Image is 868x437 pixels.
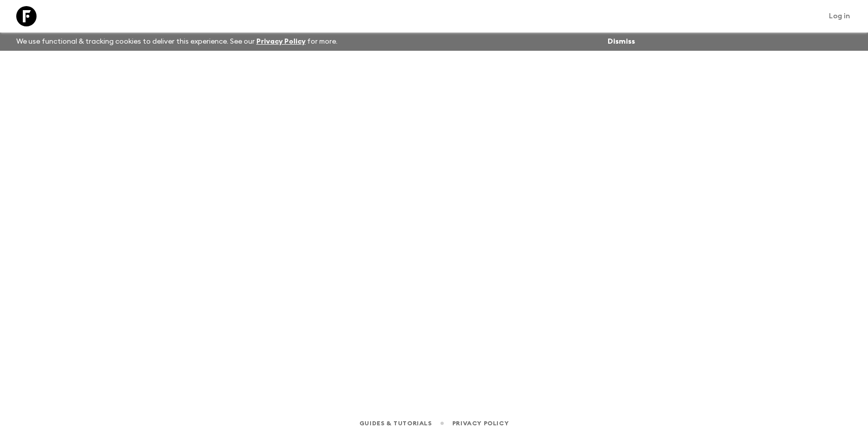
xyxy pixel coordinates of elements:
a: Guides & Tutorials [359,418,432,429]
a: Log in [823,9,856,23]
p: We use functional & tracking cookies to deliver this experience. See our for more. [12,32,342,51]
button: Dismiss [605,35,638,49]
a: Privacy Policy [256,38,306,45]
a: Privacy Policy [452,418,509,429]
